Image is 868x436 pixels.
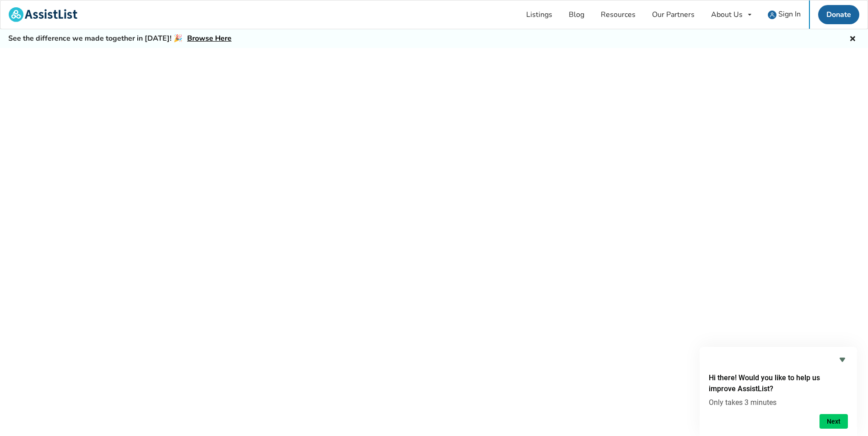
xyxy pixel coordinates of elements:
[709,398,848,407] p: Only takes 3 minutes
[760,0,809,29] a: user icon Sign In
[709,372,848,394] h2: Hi there! Would you like to help us improve AssistList?
[593,0,644,29] a: Resources
[561,0,593,29] a: Blog
[818,5,859,24] a: Donate
[711,11,743,18] div: About Us
[187,33,232,43] a: Browse Here
[9,7,77,22] img: assistlist-logo
[8,34,232,43] h5: See the difference we made together in [DATE]! 🎉
[518,0,561,29] a: Listings
[644,0,703,29] a: Our Partners
[837,354,848,365] button: Hide survey
[709,354,848,429] div: Hi there! Would you like to help us improve AssistList?
[778,9,801,19] span: Sign In
[768,11,776,19] img: user icon
[819,414,848,429] button: Next question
